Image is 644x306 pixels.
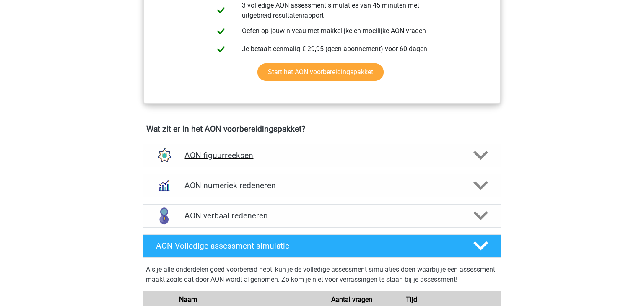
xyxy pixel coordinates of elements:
img: verbaal redeneren [153,205,175,227]
a: Start het AON voorbereidingspakket [257,63,384,81]
div: Naam [173,295,322,305]
div: Als je alle onderdelen goed voorbereid hebt, kun je de volledige assessment simulaties doen waarb... [146,265,498,288]
h4: AON verbaal redeneren [184,211,459,220]
img: numeriek redeneren [153,175,175,197]
a: AON Volledige assessment simulatie [139,234,505,258]
img: figuurreeksen [153,145,175,166]
h4: AON numeriek redeneren [184,181,459,190]
h4: AON figuurreeksen [184,150,459,160]
a: numeriek redeneren AON numeriek redeneren [139,174,505,197]
h4: Wat zit er in het AON voorbereidingspakket? [146,124,498,134]
a: verbaal redeneren AON verbaal redeneren [139,204,505,228]
h4: AON Volledige assessment simulatie [156,241,460,251]
div: Aantal vragen [322,295,382,305]
a: figuurreeksen AON figuurreeksen [139,144,505,167]
div: Tijd [382,295,441,305]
